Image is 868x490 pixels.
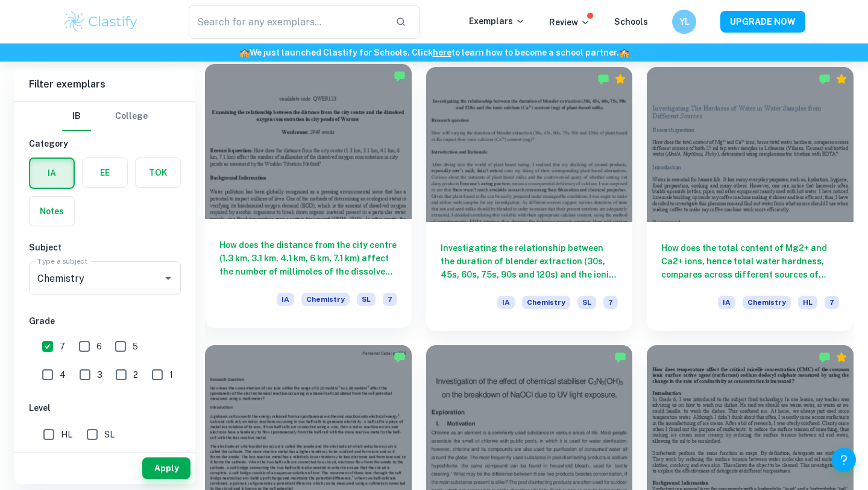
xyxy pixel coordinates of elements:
[29,314,181,328] h6: Grade
[835,73,848,85] div: Premium
[819,73,831,85] img: Marked
[383,293,397,306] span: 7
[614,73,626,85] div: Premium
[819,351,831,363] img: Marked
[133,368,138,381] span: 2
[357,293,376,306] span: SL
[83,158,127,187] button: EE
[522,296,570,309] span: Chemistry
[394,70,406,82] img: Marked
[549,16,590,29] p: Review
[160,270,177,287] button: Open
[835,351,848,363] div: Premium
[619,48,629,57] span: 🏫
[597,73,609,85] img: Marked
[136,158,180,187] button: TOK
[497,296,515,309] span: IA
[394,351,406,363] img: Marked
[29,137,181,150] h6: Category
[614,17,648,27] a: Schools
[29,241,181,254] h6: Subject
[301,293,350,306] span: Chemistry
[825,296,839,309] span: 7
[189,5,386,39] input: Search for any exemplars...
[142,457,190,479] button: Apply
[433,48,451,57] a: here
[115,102,148,131] button: College
[30,159,74,188] button: IA
[798,296,817,309] span: HL
[743,296,791,309] span: Chemistry
[720,11,805,33] button: UPGRADE NOW
[219,238,397,278] h6: How does the distance from the city centre (1.3 km, 3.1 km, 4.1 km, 6 km, 7.1 km) affect the numb...
[672,10,696,34] button: YL
[614,351,626,363] img: Marked
[14,68,195,101] h6: Filter exemplars
[718,296,735,309] span: IA
[441,241,618,281] h6: Investigating the relationship between the duration of blender extraction (30s, 45s, 60s, 75s, 90...
[577,296,596,309] span: SL
[62,102,148,131] div: Filter type choice
[647,67,854,331] a: How does the total content of Mg2+ and Ca2+ ions, hence total water hardness, compares across dif...
[603,296,618,309] span: 7
[133,340,138,353] span: 5
[61,428,72,441] span: HL
[60,368,66,381] span: 4
[239,48,250,57] span: 🏫
[96,340,102,353] span: 6
[678,15,691,28] h6: YL
[60,340,65,353] span: 7
[832,448,856,472] button: Help and Feedback
[469,14,525,28] p: Exemplars
[277,293,294,306] span: IA
[29,401,181,415] h6: Level
[104,428,115,441] span: SL
[426,67,633,331] a: Investigating the relationship between the duration of blender extraction (30s, 45s, 60s, 75s, 90...
[30,197,74,226] button: Notes
[661,241,839,281] h6: How does the total content of Mg2+ and Ca2+ ions, hence total water hardness, compares across dif...
[97,368,102,381] span: 3
[2,46,866,59] h6: We just launched Clastify for Schools. Click to learn how to become a school partner.
[63,10,139,34] img: Clastify logo
[62,102,91,131] button: IB
[37,256,87,266] label: Type a subject
[169,368,173,381] span: 1
[205,67,412,331] a: How does the distance from the city centre (1.3 km, 3.1 km, 4.1 km, 6 km, 7.1 km) affect the numb...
